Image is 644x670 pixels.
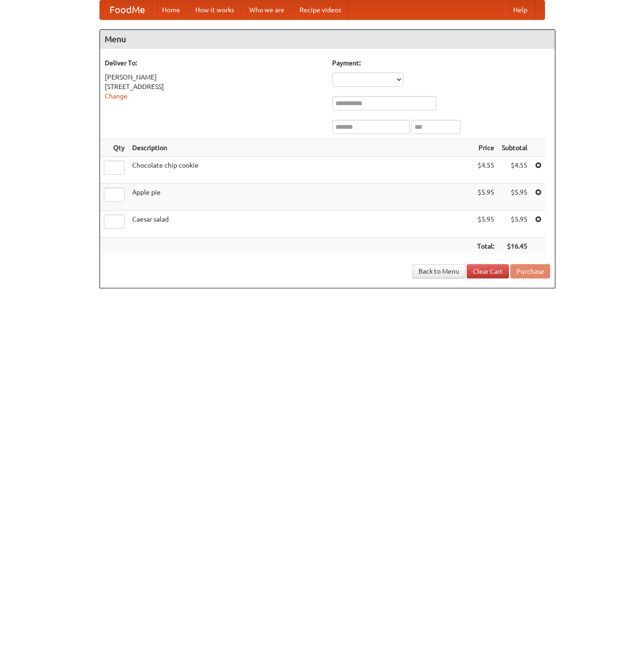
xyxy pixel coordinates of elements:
[332,58,550,68] h5: Payment:
[100,139,128,157] th: Qty
[498,184,531,211] td: $5.95
[242,0,292,19] a: Who we are
[498,157,531,184] td: $4.55
[128,211,473,238] td: Caesar salad
[473,139,498,157] th: Price
[498,211,531,238] td: $5.95
[105,82,323,91] div: [STREET_ADDRESS]
[105,72,323,82] div: [PERSON_NAME]
[498,139,531,157] th: Subtotal
[473,211,498,238] td: $5.95
[498,238,531,255] th: $16.45
[467,264,509,278] a: Clear Cart
[128,157,473,184] td: Chocolate chip cookie
[506,0,535,19] a: Help
[473,157,498,184] td: $4.55
[100,0,154,19] a: FoodMe
[292,0,349,19] a: Recipe videos
[154,0,188,19] a: Home
[128,139,473,157] th: Description
[105,58,323,68] h5: Deliver To:
[473,184,498,211] td: $5.95
[188,0,242,19] a: How it works
[105,92,127,100] a: Change
[128,184,473,211] td: Apple pie
[412,264,465,278] a: Back to Menu
[100,30,555,49] h4: Menu
[473,238,498,255] th: Total:
[510,264,550,278] button: Purchase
